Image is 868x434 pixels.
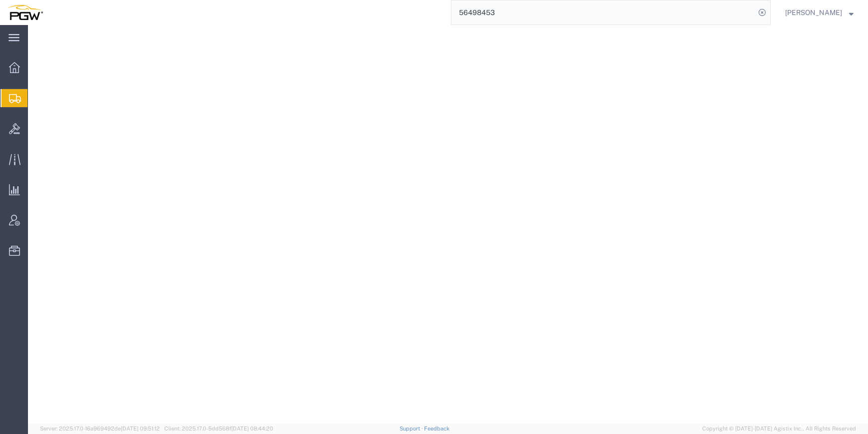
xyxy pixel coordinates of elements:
span: Client: 2025.17.0-5dd568f [164,425,273,431]
span: Ksenia Gushchina-Kerecz [785,7,842,18]
span: Copyright © [DATE]-[DATE] Agistix Inc., All Rights Reserved [702,424,856,433]
input: Search for shipment number, reference number [451,1,755,25]
a: Support [400,425,425,431]
img: logo [7,5,43,20]
span: [DATE] 08:44:20 [231,425,273,431]
span: [DATE] 09:51:12 [121,425,160,431]
iframe: FS Legacy Container [28,25,868,423]
a: Feedback [424,425,449,431]
button: [PERSON_NAME] [785,7,854,19]
span: Server: 2025.17.0-16a969492de [40,425,160,431]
